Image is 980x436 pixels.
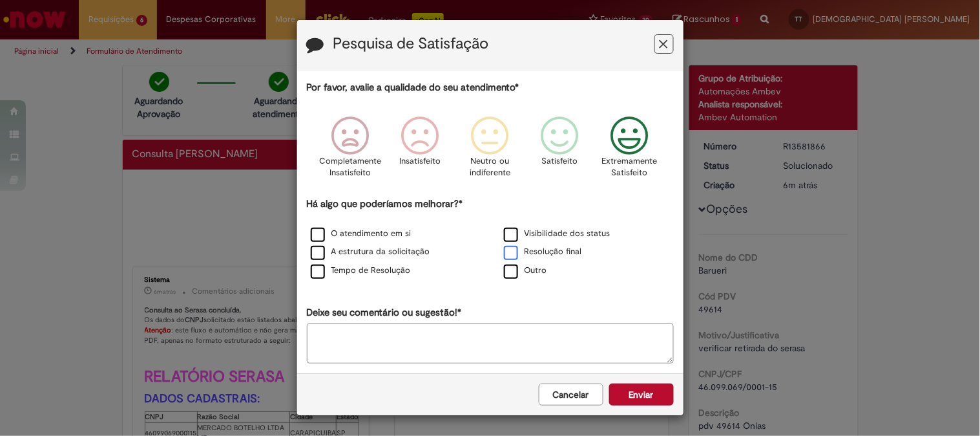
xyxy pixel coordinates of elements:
[504,228,610,240] label: Visibilidade dos status
[317,107,383,195] div: Completamente Insatisfeito
[311,246,430,258] label: A estrutura da solicitação
[542,155,578,168] p: Satisfeito
[539,384,603,406] button: Cancelar
[609,384,674,406] button: Enviar
[399,155,441,168] p: Insatisfeito
[311,265,411,277] label: Tempo de Resolução
[602,155,658,179] p: Extremamente Satisfeito
[307,81,519,94] label: Por favor, avalie a qualidade do seu atendimento*
[311,228,412,240] label: O atendimento em si
[504,265,547,277] label: Outro
[307,306,462,320] label: Deixe seu comentário ou sugestão!*
[466,155,513,179] p: Neutro ou indiferente
[504,246,582,258] label: Resolução final
[307,197,674,281] div: Há algo que poderíamos melhorar?*
[319,155,381,179] p: Completamente Insatisfeito
[597,107,663,195] div: Extremamente Satisfeito
[457,107,523,195] div: Neutro ou indiferente
[333,36,489,52] label: Pesquisa de Satisfação
[527,107,593,195] div: Satisfeito
[387,107,453,195] div: Insatisfeito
